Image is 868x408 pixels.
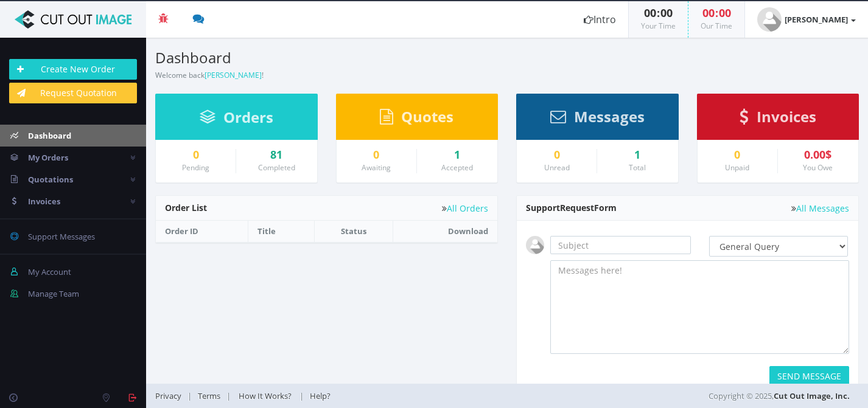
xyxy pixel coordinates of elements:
[155,50,498,66] h3: Dashboard
[791,204,849,213] a: All Messages
[769,366,849,387] button: SEND MESSAGE
[526,202,617,213] span: Support Form
[28,196,60,207] span: Invoices
[155,390,187,401] a: Privacy
[715,5,719,20] span: :
[745,1,868,38] a: [PERSON_NAME]
[9,59,137,80] a: Create New Order
[9,10,137,29] img: Cut Out Image
[707,149,768,161] a: 0
[757,106,816,126] span: Invoices
[155,384,625,408] div: | | |
[192,390,226,401] a: Terms
[28,174,73,185] span: Quotations
[660,5,673,20] span: 00
[9,83,137,103] a: Request Quotation
[28,231,95,242] span: Support Messages
[441,162,473,173] small: Accepted
[200,114,273,125] a: Orders
[401,106,453,126] span: Quotes
[393,221,497,242] th: Download
[182,162,209,173] small: Pending
[165,149,226,161] a: 0
[28,288,79,299] span: Manage Team
[362,162,391,173] small: Awaiting
[426,149,488,161] a: 1
[803,162,833,173] small: You Owe
[725,162,749,173] small: Unpaid
[223,107,273,127] span: Orders
[526,149,587,161] a: 0
[442,204,488,213] a: All Orders
[346,149,407,161] a: 0
[380,114,453,125] a: Quotes
[629,162,646,173] small: Total
[155,70,264,80] small: Welcome back !
[740,114,816,125] a: Invoices
[641,21,676,31] small: Your Time
[28,152,68,163] span: My Orders
[774,390,850,401] a: Cut Out Image, Inc.
[304,390,337,401] a: Help?
[787,149,849,161] div: 0.00$
[606,149,668,161] div: 1
[544,162,570,173] small: Unread
[709,390,850,402] span: Copyright © 2025,
[702,5,715,20] span: 00
[231,390,299,401] a: How It Works?
[205,70,262,80] a: [PERSON_NAME]
[245,149,307,161] a: 81
[239,390,292,401] span: How It Works?
[574,106,645,126] span: Messages
[550,114,645,125] a: Messages
[28,266,71,277] span: My Account
[28,130,71,141] span: Dashboard
[701,21,732,31] small: Our Time
[656,5,660,20] span: :
[156,221,248,242] th: Order ID
[560,202,594,213] span: Request
[248,221,314,242] th: Title
[719,5,731,20] span: 00
[757,7,782,32] img: user_default.jpg
[258,162,295,173] small: Completed
[644,5,656,20] span: 00
[314,221,393,242] th: Status
[526,236,544,254] img: user_default.jpg
[550,236,691,254] input: Subject
[785,14,848,25] strong: [PERSON_NAME]
[165,202,207,213] span: Order List
[572,1,628,38] a: Intro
